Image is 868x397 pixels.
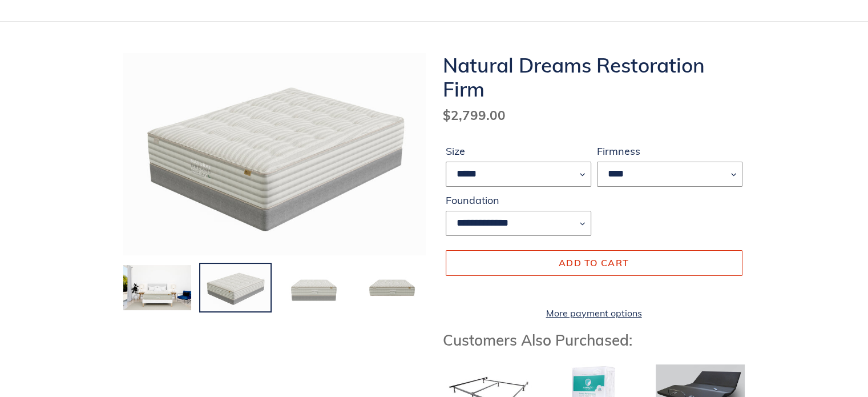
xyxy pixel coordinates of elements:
span: Add to cart [559,257,629,268]
img: Load image into Gallery viewer, Natural-dreams-restoration-natural-talalay-mattress-and-foundation [278,264,349,312]
h1: Natural Dreams Restoration Firm [443,53,745,101]
a: More payment options [446,306,742,320]
span: $2,799.00 [443,107,506,123]
h3: Customers Also Purchased: [443,331,745,349]
img: Load image into Gallery viewer, Natural-dreams-restoration-natural-talalay-mattress-and-foundatio... [200,264,271,312]
img: Load image into Gallery viewer, Natural-dreams-restoration-natural-talalay-mattress-and-foundatio... [122,264,192,312]
label: Firmness [597,143,742,159]
label: Foundation [446,193,591,208]
button: Add to cart [446,250,742,275]
label: Size [446,143,591,159]
img: Load image into Gallery viewer, Natural-dreams-restoration-natural-talalay-mattress [357,264,427,312]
